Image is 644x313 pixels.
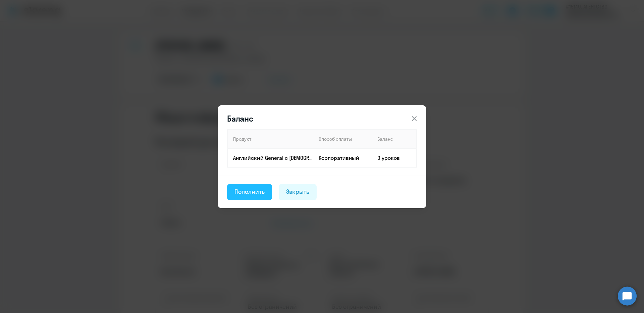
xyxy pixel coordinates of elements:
[233,154,313,162] p: Английский General с [DEMOGRAPHIC_DATA] преподавателем
[286,187,310,196] div: Закрыть
[234,187,265,196] div: Пополнить
[279,184,317,200] button: Закрыть
[372,148,417,167] td: 0 уроков
[313,130,372,148] th: Способ оплаты
[227,184,272,200] button: Пополнить
[372,130,417,148] th: Баланс
[218,113,426,124] header: Баланс
[313,148,372,167] td: Корпоративный
[227,130,313,148] th: Продукт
